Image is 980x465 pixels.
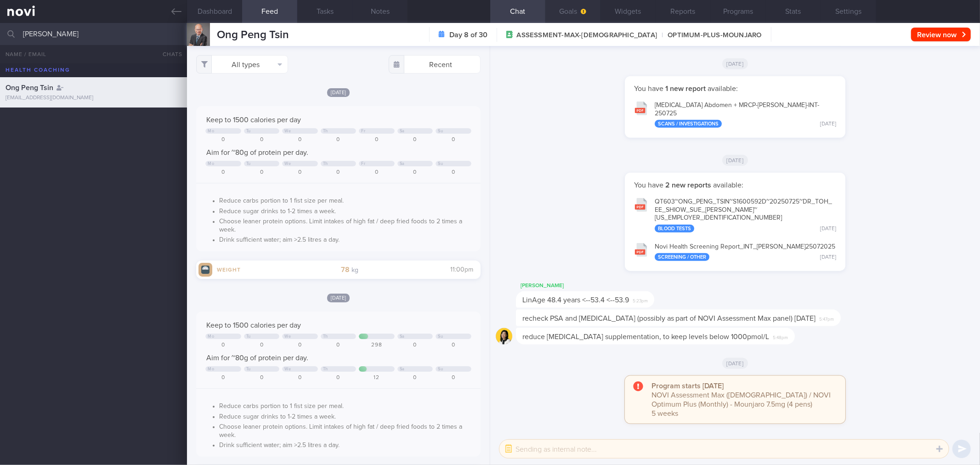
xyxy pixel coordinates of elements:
div: Tu [246,334,251,339]
p: You have available: [634,181,836,190]
div: 0 [244,136,279,143]
span: [DATE] [722,155,748,166]
div: Mo [208,129,214,134]
div: 0 [397,136,433,143]
div: 0 [282,374,317,381]
div: 0 [282,342,317,349]
div: Screening / Other [655,253,709,261]
span: 5:47pm [820,314,834,323]
span: Keep to 1500 calories per day [206,116,301,124]
div: We [284,129,291,134]
div: Sa [400,334,405,339]
p: You have available: [634,84,836,93]
span: 5:48pm [773,332,788,341]
span: NOVI Assessment Max ([DEMOGRAPHIC_DATA]) / NOVI Optimum Plus (Monthly) - Mounjaro 7.5mg (4 pens) [651,391,831,408]
div: 298 [359,342,394,349]
div: Fr [361,161,365,166]
span: ASSESSMENT-MAX-[DEMOGRAPHIC_DATA] [517,31,657,40]
span: [DATE] [327,88,350,97]
div: [EMAIL_ADDRESS][DOMAIN_NAME] [6,95,181,102]
div: Th [323,367,328,372]
span: recheck PSA and [MEDICAL_DATA] (possibly as part of NOVI Assessment Max panel) [DATE] [522,315,816,322]
div: 0 [359,169,394,176]
div: 12 [359,374,394,381]
div: 0 [359,136,394,143]
li: Drink sufficient water; aim >2.5 litres a day. [219,439,471,450]
span: Aim for ~80g of protein per day. [206,354,308,362]
div: 0 [205,374,241,381]
div: Weight [212,265,249,273]
small: kg [351,267,358,273]
div: [DATE] [820,226,836,232]
div: 0 [436,136,471,143]
div: Mo [208,367,214,372]
div: 0 [397,342,433,349]
span: [DATE] [722,358,748,369]
li: Choose leaner protein options. Limit intakes of high fat / deep fried foods to 2 times a week. [219,421,471,439]
div: Sa [400,161,405,166]
strong: Day 8 of 30 [449,30,487,40]
div: 0 [436,374,471,381]
span: LinAge 48.4 years <--53.4 <--53.9 [522,296,629,304]
button: [MEDICAL_DATA] Abdomen + MRCP-[PERSON_NAME]-INT-250725 Scans / Investigations [DATE] [629,96,841,132]
div: 0 [436,342,471,349]
strong: 2 new reports [663,181,713,189]
li: Reduce carbs portion to 1 fist size per meal. [219,400,471,411]
div: Th [323,334,328,339]
button: Novi Health Screening Report_INT_[PERSON_NAME]25072025 Screening / Other [DATE] [629,237,841,266]
div: 0 [205,342,241,349]
div: Su [438,161,443,166]
div: Sa [400,367,405,372]
div: Blood Tests [655,225,694,232]
button: All types [196,55,288,74]
button: Review now [911,28,971,41]
div: Mo [208,334,214,339]
div: 0 [436,169,471,176]
li: Reduce carbs portion to 1 fist size per meal. [219,195,471,205]
div: 0 [321,374,356,381]
span: [DATE] [327,294,350,302]
span: reduce [MEDICAL_DATA] supplementation, to keep levels below 1000pmol/L [522,333,770,340]
div: Mo [208,161,214,166]
div: 0 [321,342,356,349]
span: Aim for ~80g of protein per day. [206,149,308,156]
div: Sa [400,129,405,134]
span: Ong Peng Tsin [6,84,53,91]
span: OPTIMUM-PLUS-MOUNJARO [657,31,761,40]
div: [DATE] [820,254,836,261]
span: Ong Peng Tsin [217,29,289,40]
div: 0 [244,374,279,381]
div: 0 [244,342,279,349]
div: 0 [282,136,317,143]
div: Su [438,367,443,372]
strong: 1 new report [663,85,708,92]
li: Reduce sugar drinks to 1-2 times a week. [219,205,471,216]
li: Drink sufficient water; aim >2.5 litres a day. [219,234,471,244]
div: 0 [397,169,433,176]
div: QT603~ONG_ PENG_ TSIN~S1600592D~20250725~DR_ TOH_ EE_ SHIOW_ SUE_ [PERSON_NAME]~[US_EMPLOYER_IDEN... [655,198,836,232]
div: 0 [282,169,317,176]
li: Choose leaner protein options. Limit intakes of high fat / deep fried foods to 2 times a week. [219,215,471,234]
div: [DATE] [820,121,836,128]
div: Novi Health Screening Report_ INT_ [PERSON_NAME] 25072025 [655,243,836,261]
strong: 78 [341,266,350,273]
div: Scans / Investigations [655,120,722,128]
span: 11:00pm [451,267,474,273]
div: [MEDICAL_DATA] Abdomen + MRCP-[PERSON_NAME]-INT-250725 [655,102,836,128]
div: 0 [244,169,279,176]
strong: Program starts [DATE] [651,382,724,390]
button: QT603~ONG_PENG_TSIN~S1600592D~20250725~DR_TOH_EE_SHIOW_SUE_[PERSON_NAME]~[US_EMPLOYER_IDENTIFICAT... [629,192,841,237]
div: Fr [361,129,365,134]
div: 0 [205,136,241,143]
span: [DATE] [722,58,748,69]
div: We [284,161,291,166]
div: Th [323,161,328,166]
div: Su [438,129,443,134]
span: 5 weeks [651,410,678,417]
div: Su [438,334,443,339]
div: 0 [321,169,356,176]
div: 0 [205,169,241,176]
span: Keep to 1500 calories per day [206,322,301,329]
button: Chats [150,45,187,63]
div: We [284,367,291,372]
